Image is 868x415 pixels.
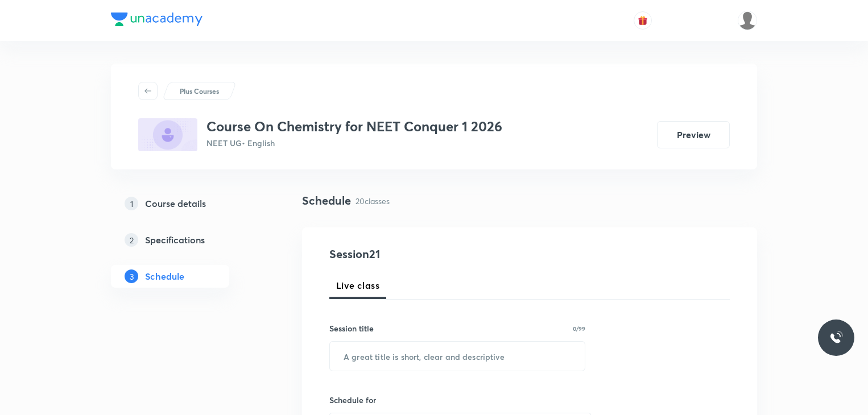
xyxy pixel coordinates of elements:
a: 2Specifications [111,229,266,251]
span: Live class [336,279,379,292]
p: Plus Courses [180,86,219,96]
p: 3 [125,269,138,283]
button: avatar [634,11,652,30]
h4: Session 21 [329,246,537,263]
h5: Course details [145,197,206,210]
p: 20 classes [356,195,390,207]
a: Company Logo [111,13,202,29]
p: 0/99 [573,326,585,331]
h4: Schedule [302,192,351,209]
h6: Schedule for [329,394,585,406]
img: Company Logo [111,13,202,26]
h5: Schedule [145,269,184,283]
img: avatar [638,15,648,26]
h3: Course On Chemistry for NEET Conquer 1 2026 [206,118,502,135]
img: Athira [738,11,757,30]
a: 1Course details [111,192,266,215]
p: 1 [125,197,138,210]
p: NEET UG • English [206,137,502,149]
button: Preview [657,121,730,148]
input: A great title is short, clear and descriptive [330,342,585,371]
h6: Session title [329,322,374,334]
img: D892B045-E906-4CAE-BB84-22C900A9FC6D_plus.png [138,118,197,151]
h5: Specifications [145,233,205,247]
img: ttu [829,331,843,345]
p: 2 [125,233,138,247]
